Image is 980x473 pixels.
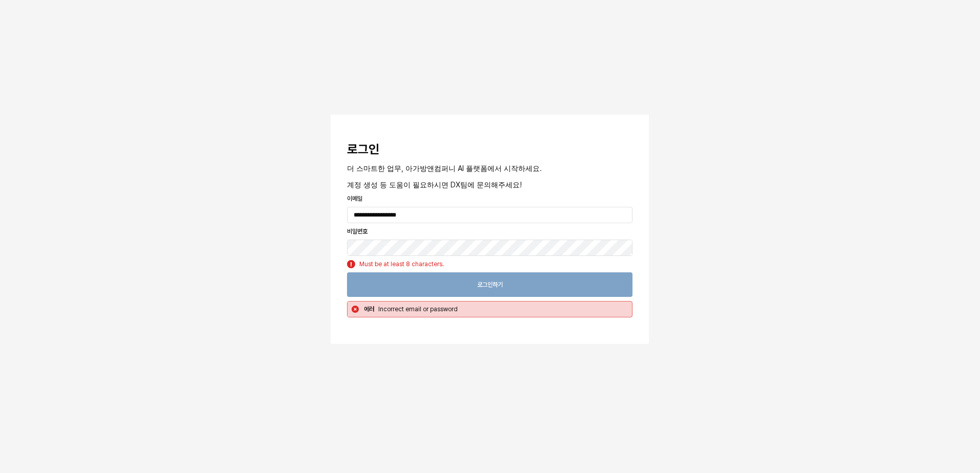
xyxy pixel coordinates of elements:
[347,179,632,190] p: 계정 생성 등 도움이 필요하시면 DX팀에 문의해주세요!
[378,305,624,314] p: Incorrect email or password
[359,260,444,268] div: Must be at least 8 characters.
[477,281,503,289] p: 로그인하기
[347,163,632,174] p: 더 스마트한 업무, 아가방앤컴퍼니 AI 플랫폼에서 시작하세요.
[364,305,374,314] p: 에러
[347,272,632,297] button: 로그인하기
[347,142,632,157] h3: 로그인
[347,194,632,203] p: 이메일
[347,227,632,236] p: 비밀번호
